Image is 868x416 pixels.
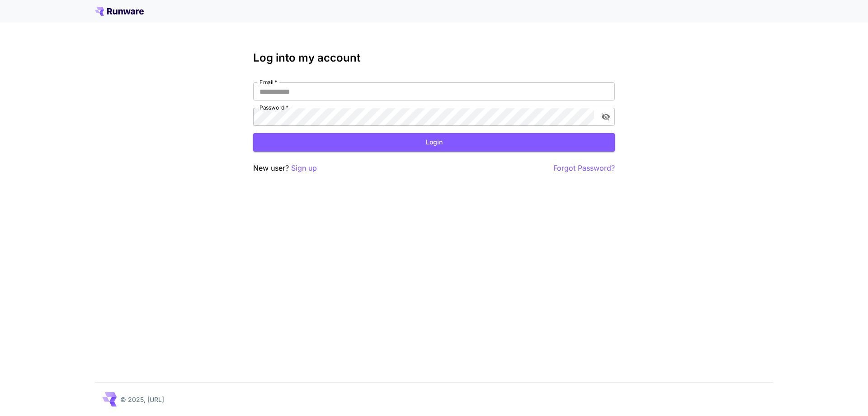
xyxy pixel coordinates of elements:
[120,395,164,404] p: © 2025, [URL]
[291,163,317,174] button: Sign up
[259,104,288,111] label: Password
[259,78,277,86] label: Email
[253,133,615,152] button: Login
[598,109,614,125] button: toggle password visibility
[553,163,615,174] button: Forgot Password?
[253,163,317,174] p: New user?
[253,52,615,64] h3: Log into my account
